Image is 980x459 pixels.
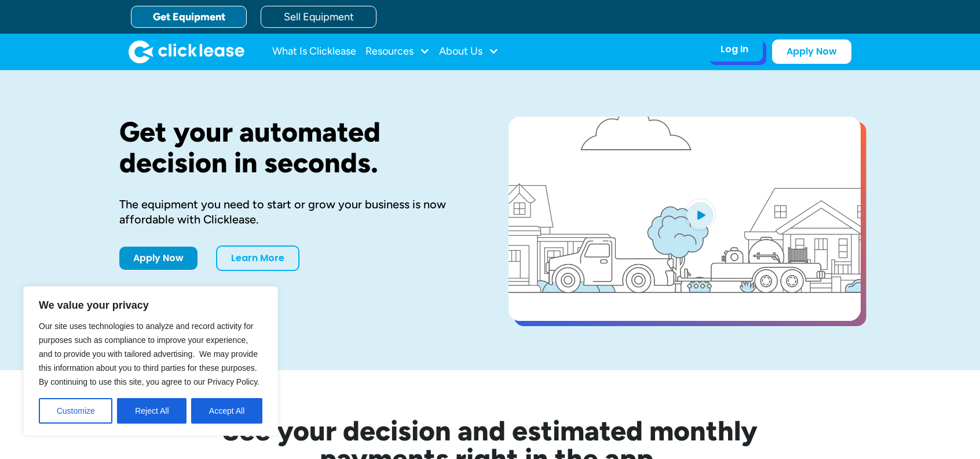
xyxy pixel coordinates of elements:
a: Learn More [216,245,299,271]
a: Apply Now [119,247,198,270]
p: We value your privacy [39,298,262,312]
div: About Us [439,40,499,63]
div: Resources [365,40,430,63]
div: The equipment you need to start or grow your business is now affordable with Clicklease. [119,197,471,227]
img: Blue play button logo on a light blue circular background [685,198,716,231]
a: Get Equipment [131,6,247,28]
a: Sell Equipment [261,6,376,28]
a: home [129,40,244,63]
div: We value your privacy [23,286,278,436]
button: Customize [39,398,112,424]
button: Reject All [117,398,187,424]
span: Our site uses technologies to analyze and record activity for purposes such as compliance to impr... [39,321,259,386]
h1: Get your automated decision in seconds. [119,117,471,178]
a: Apply Now [772,39,851,64]
div: Log In [721,44,748,55]
a: What Is Clicklease [272,40,356,63]
a: open lightbox [509,117,861,321]
button: Accept All [191,398,262,424]
img: Clicklease logo [129,40,244,63]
